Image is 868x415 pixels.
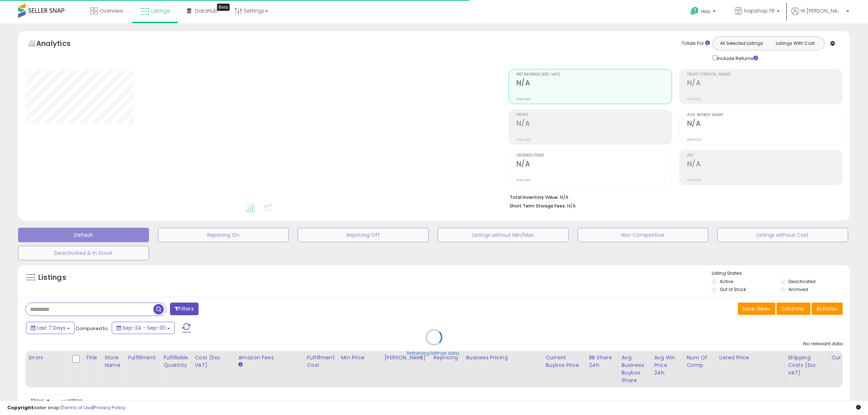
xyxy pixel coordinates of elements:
span: Profit [PERSON_NAME] [687,73,842,77]
button: Repricing On [158,228,289,242]
small: Prev: N/A [687,178,701,182]
button: Listings With Cost [768,39,822,48]
h2: N/A [687,79,842,89]
button: All Selected Listings [715,39,769,48]
b: Short Term Storage Fees: [510,203,566,209]
span: hapshop FR [744,7,775,14]
button: Default [18,228,149,242]
button: Listings without Min/Max [438,228,569,242]
button: Repricing Off [298,228,429,242]
h2: N/A [687,119,842,129]
span: Help [701,8,711,14]
h2: N/A [516,119,672,129]
div: seller snap | | [7,405,125,411]
span: Net Revenue (Exc. VAT) [516,73,672,77]
div: Retrieving listings data.. [407,350,461,356]
span: DataHub [195,7,218,14]
h5: Analytics [36,38,85,50]
a: Help [685,1,723,23]
span: Avg. Buybox Share [687,113,842,117]
h2: N/A [687,160,842,170]
button: Deactivated & In Stock [18,246,149,260]
span: Listings [151,7,170,14]
small: Prev: N/A [687,97,701,101]
button: Non Competitive [578,228,709,242]
h2: N/A [516,160,672,170]
div: Include Returns [707,54,767,62]
a: Hi [PERSON_NAME] [791,7,849,23]
span: Ordered Items [516,154,672,158]
div: Tooltip anchor [217,4,230,11]
span: Profit [516,113,672,117]
span: Overview [99,7,123,14]
span: N/A [567,202,576,209]
button: Listings without Cost [717,228,848,242]
li: N/A [510,192,837,201]
small: Prev: N/A [516,97,531,101]
span: Hi [PERSON_NAME] [801,7,844,14]
small: Prev: N/A [687,137,701,142]
h2: N/A [516,79,672,89]
span: ROI [687,154,842,158]
i: Get Help [690,7,699,16]
small: Prev: N/A [516,137,531,142]
div: Totals For [682,40,710,47]
small: Prev: N/A [516,178,531,182]
b: Total Inventory Value: [510,194,559,200]
strong: Copyright [7,404,34,411]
